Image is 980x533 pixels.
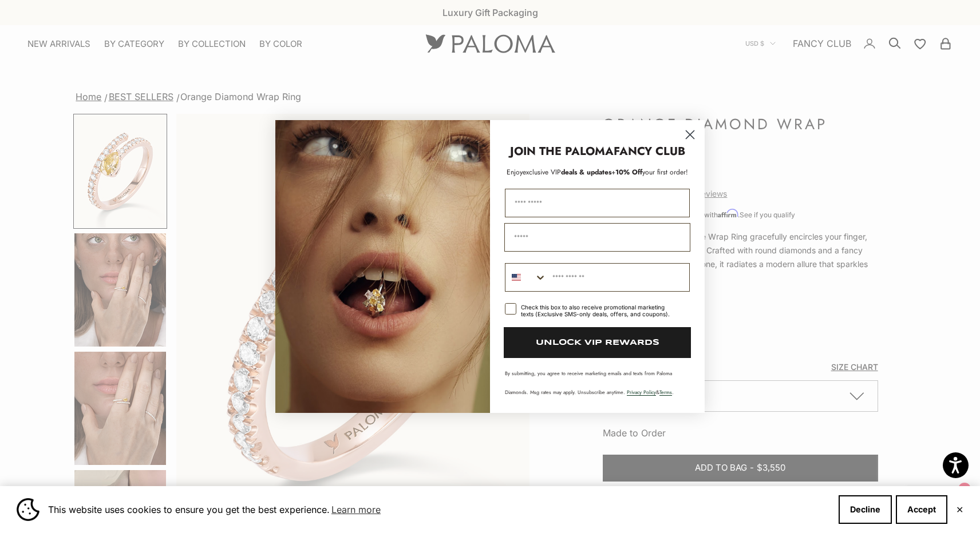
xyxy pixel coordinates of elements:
img: Loading... [275,120,490,413]
span: deals & updates [523,167,611,177]
input: Email [504,223,690,252]
span: Enjoy [507,167,523,177]
input: First Name [505,189,690,217]
strong: FANCY CLUB [614,143,685,160]
span: + your first order! [611,167,688,177]
a: Terms [659,388,672,396]
span: 10% Off [615,167,642,177]
button: Close [956,506,963,513]
button: UNLOCK VIP REWARDS [504,327,691,358]
img: Cookie banner [17,498,39,521]
p: By submitting, you agree to receive marketing emails and texts from Paloma Diamonds. Msg rates ma... [505,369,690,396]
span: exclusive VIP [523,167,561,177]
button: Accept [896,495,947,524]
input: Phone Number [547,264,689,291]
a: Privacy Policy [627,388,656,396]
button: Search Countries [505,264,547,291]
div: Check this box to also receive promotional marketing texts (Exclusive SMS-only deals, offers, and... [521,304,676,317]
img: United States [512,273,521,282]
button: Close dialog [680,125,700,145]
span: This website uses cookies to ensure you get the best experience. [48,501,829,518]
span: & . [627,388,674,396]
strong: JOIN THE PALOMA [510,143,614,160]
a: Learn more [330,501,382,518]
button: Decline [839,495,892,524]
